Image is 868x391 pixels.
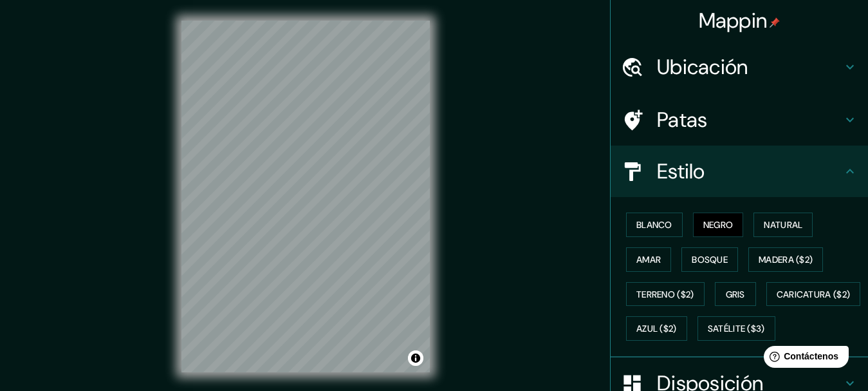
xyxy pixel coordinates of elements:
iframe: Lanzador de widgets de ayuda [753,341,854,377]
font: Ubicación [657,53,748,81]
button: Blanco [626,213,683,237]
font: Madera ($2) [759,254,813,265]
font: Mappin [699,7,768,34]
img: pin-icon.png [770,17,780,28]
font: Gris [726,289,745,300]
button: Amar [626,247,671,272]
button: Negro [693,213,744,237]
font: Bosque [692,254,728,265]
font: Patas [657,106,708,133]
button: Activar o desactivar atribución [408,350,423,366]
font: Terreno ($2) [636,289,694,300]
font: Azul ($2) [636,323,677,335]
button: Natural [753,213,813,237]
div: Ubicación [611,41,868,93]
button: Gris [715,282,756,307]
font: Amar [636,254,661,265]
font: Satélite ($3) [708,323,765,335]
font: Estilo [657,158,705,185]
div: Patas [611,94,868,146]
button: Madera ($2) [748,247,823,272]
font: Natural [764,219,802,231]
div: Estilo [611,146,868,197]
button: Terreno ($2) [626,282,705,307]
font: Caricatura ($2) [777,289,851,300]
font: Blanco [636,219,672,231]
button: Caricatura ($2) [766,282,861,307]
button: Azul ($2) [626,316,687,341]
button: Bosque [681,247,738,272]
button: Satélite ($3) [697,316,775,341]
font: Negro [703,219,734,231]
canvas: Mapa [181,21,430,372]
